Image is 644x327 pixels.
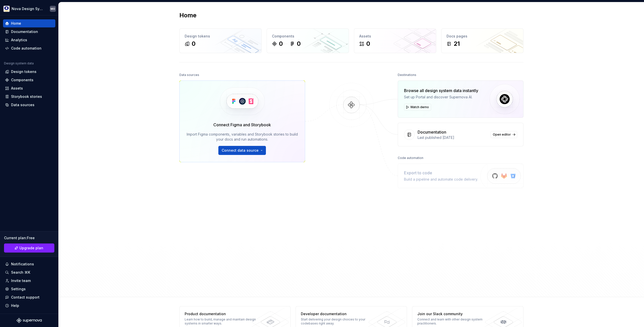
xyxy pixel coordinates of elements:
[3,101,55,109] a: Data sources
[491,131,517,138] a: Open editor
[213,122,271,128] div: Connect Figma and Storybook
[3,293,55,301] button: Contact support
[410,105,429,109] span: Watch demo
[11,46,42,51] div: Code automation
[366,40,370,48] div: 0
[11,29,38,34] div: Documentation
[398,71,416,78] div: Destinations
[192,40,195,48] div: 0
[11,102,34,107] div: Data sources
[11,86,23,91] div: Assets
[11,303,19,308] div: Help
[3,68,55,76] a: Design tokens
[418,135,488,140] div: Last published [DATE]
[185,317,258,325] div: Learn how to build, manage and maintain design systems in smarter ways.
[4,6,10,12] img: 913bd7b2-a929-4ec6-8b51-b8e1675eadd7.png
[179,11,196,19] h2: Home
[404,170,478,176] div: Export to code
[279,40,283,48] div: 0
[179,28,262,53] a: Design tokens0
[3,285,55,293] a: Settings
[3,28,55,36] a: Documentation
[404,104,431,111] button: Watch demo
[418,129,446,135] div: Documentation
[359,34,431,39] div: Assets
[187,132,298,142] div: Import Figma components, variables and Storybook stories to build your docs and run automations.
[179,71,199,78] div: Data sources
[11,262,34,267] div: Notifications
[3,277,55,285] a: Invite team
[404,88,478,94] div: Browse all design system data instantly
[3,302,55,310] button: Help
[3,84,55,92] a: Assets
[354,28,436,53] a: Assets0
[11,21,21,26] div: Home
[4,235,54,240] div: Current plan : Free
[11,77,33,83] div: Components
[4,61,34,65] div: Design system data
[11,278,31,283] div: Invite team
[11,37,27,43] div: Analytics
[301,311,374,316] div: Developer documentation
[3,268,55,276] button: Search ⌘K
[398,154,423,161] div: Code automation
[11,295,39,300] div: Contact support
[222,148,259,153] span: Connect data source
[12,6,44,11] div: Nova Design System
[404,177,478,182] div: Build a pipeline and automate code delivery.
[417,317,491,325] div: Connect and learn with other design system practitioners.
[185,34,256,39] div: Design tokens
[3,93,55,101] a: Storybook stories
[11,94,42,99] div: Storybook stories
[17,318,42,323] svg: Supernova Logo
[19,246,43,251] span: Upgrade plan
[1,3,57,14] button: Nova Design SystemMO
[447,34,518,39] div: Docs pages
[218,146,266,155] button: Connect data source
[4,243,54,253] a: Upgrade plan
[51,7,55,11] div: MO
[3,44,55,52] a: Code automation
[185,311,258,316] div: Product documentation
[3,36,55,44] a: Analytics
[417,311,491,316] div: Join our Slack community
[454,40,460,48] div: 21
[441,28,524,53] a: Docs pages21
[3,260,55,268] button: Notifications
[297,40,301,48] div: 0
[3,76,55,84] a: Components
[11,270,30,275] div: Search ⌘K
[301,317,374,325] div: Start delivering your design choices to your codebases right away.
[404,95,478,100] div: Set up Portal and discover Supernova AI.
[493,133,511,137] span: Open editor
[11,69,36,74] div: Design tokens
[3,19,55,27] a: Home
[272,34,344,39] div: Components
[267,28,349,53] a: Components00
[11,287,26,292] div: Settings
